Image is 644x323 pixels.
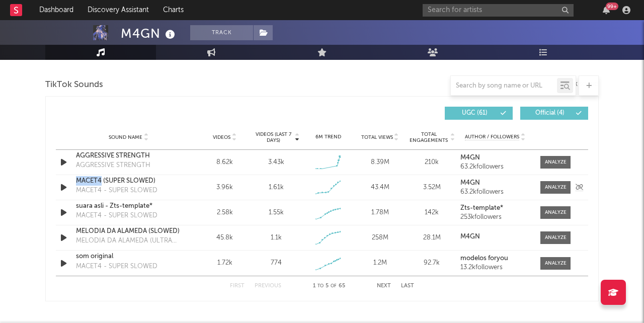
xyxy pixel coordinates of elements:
[357,233,404,243] div: 258M
[253,131,294,143] span: Videos (last 7 days)
[76,236,181,246] div: MELODIA DA ALAMEDA (ULTRA SLOWED)
[445,107,513,120] button: UGC(61)
[460,205,503,211] strong: Zts-template*
[409,183,455,193] div: 3.52M
[201,183,248,193] div: 3.96k
[76,186,157,196] div: MACET4 - SUPER SLOWED
[409,233,455,243] div: 28.1M
[213,134,230,140] span: Videos
[409,157,455,168] div: 210k
[317,284,324,288] span: to
[268,157,284,168] div: 3.43k
[357,208,404,218] div: 1.78M
[460,154,530,161] a: M4GN
[401,283,414,289] button: Last
[606,3,618,10] div: 99 +
[76,211,157,221] div: MACET4 - SUPER SLOWED
[271,233,282,243] div: 1.1k
[527,110,573,116] span: Official ( 4 )
[460,189,530,196] div: 63.2k followers
[460,233,530,240] a: M4GN
[190,25,253,40] button: Track
[520,107,588,120] button: Official(4)
[460,180,480,186] strong: M4GN
[451,82,557,90] input: Search by song name or URL
[460,255,530,262] a: modelos foryou
[255,283,281,289] button: Previous
[409,131,449,143] span: Total Engagements
[201,258,248,268] div: 1.72k
[301,280,357,292] div: 1 5 65
[377,283,391,289] button: Next
[460,264,530,271] div: 13.2k followers
[361,134,393,140] span: Total Views
[460,214,530,221] div: 253k followers
[357,157,404,168] div: 8.39M
[331,284,337,288] span: of
[76,252,181,262] a: som original
[357,183,404,193] div: 43.4M
[305,133,352,141] div: 6M Trend
[76,151,181,161] a: AGGRESSIVE STRENGTH
[451,110,498,116] span: UGC ( 61 )
[201,208,248,218] div: 2.58k
[460,180,530,187] a: M4GN
[460,233,480,240] strong: M4GN
[201,157,248,168] div: 8.62k
[269,208,284,218] div: 1.55k
[230,283,245,289] button: First
[109,134,142,140] span: Sound Name
[271,258,282,268] div: 774
[76,262,157,272] div: MACET4 - SUPER SLOWED
[201,233,248,243] div: 45.8k
[357,258,404,268] div: 1.2M
[76,226,181,236] a: MELODIA DA ALAMEDA (SLOWED)
[423,4,574,17] input: Search for artists
[460,164,530,171] div: 63.2k followers
[269,183,284,193] div: 1.61k
[76,176,181,186] a: MACET4 (SUPER SLOWED)
[460,205,530,212] a: Zts-template*
[460,154,480,161] strong: M4GN
[460,255,508,262] strong: modelos foryou
[409,208,455,218] div: 142k
[76,160,150,171] div: AGGRESSIVE STRENGTH
[409,258,455,268] div: 92.7k
[465,134,519,140] span: Author / Followers
[76,201,181,211] a: suara asli - Zts-template*
[121,25,178,42] div: M4GN
[603,6,610,14] button: 99+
